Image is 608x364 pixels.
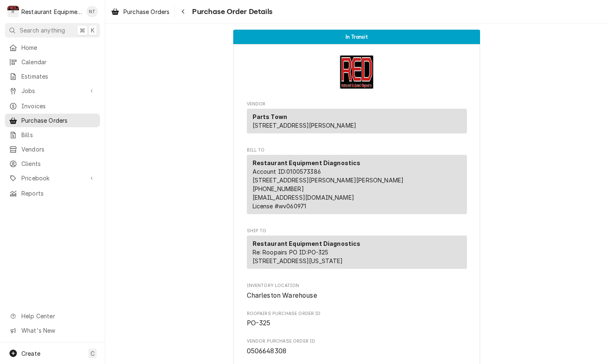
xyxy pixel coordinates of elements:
a: Purchase Orders [5,114,100,127]
span: Help Center [21,312,95,320]
span: Inventory Location [247,282,467,289]
span: Roopairs Purchase Order ID [247,318,467,328]
span: Search anything [20,26,65,35]
span: Invoices [21,102,96,110]
div: Restaurant Equipment Diagnostics [21,7,82,16]
button: Navigate back [176,5,190,18]
span: Vendor Purchase Order ID [247,346,467,356]
span: Account ID: 0100573386 [253,168,321,175]
span: License # wv060971 [253,203,306,210]
a: Go to Help Center [5,309,100,323]
strong: Restaurant Equipment Diagnostics [253,240,361,247]
a: Go to Pricebook [5,171,100,185]
span: Create [21,350,40,357]
a: Clients [5,157,100,170]
span: Vendors [21,145,96,154]
span: Vendor [247,101,467,107]
span: Estimates [21,72,96,81]
div: Vendor [247,109,467,133]
div: Ship To [247,236,467,269]
div: NT [86,6,98,17]
span: Inventory Location [247,291,467,301]
img: Logo [339,55,374,89]
a: Go to What's New [5,324,100,337]
div: Vendor Purchase Order ID [247,338,467,356]
button: Search anything⌘K [5,23,100,37]
div: Bill To [247,155,467,214]
div: Purchase Order Vendor [247,101,467,137]
span: Re: Roopairs PO ID: PO-325 [253,249,329,256]
span: Jobs [21,86,84,95]
span: Vendor Purchase Order ID [247,338,467,345]
div: Vendor [247,109,467,137]
div: Bill To [247,155,467,217]
span: Home [21,43,96,52]
span: Roopairs Purchase Order ID [247,310,467,317]
a: Go to Jobs [5,84,100,98]
a: Calendar [5,55,100,69]
span: Pricebook [21,174,84,182]
span: Clients [21,159,96,168]
a: [EMAIL_ADDRESS][DOMAIN_NAME] [253,194,354,201]
a: Invoices [5,99,100,113]
a: Vendors [5,142,100,156]
div: Nick Tussey's Avatar [86,6,98,17]
span: Charleston Warehouse [247,292,317,299]
span: Bill To [247,147,467,154]
a: Bills [5,128,100,142]
div: Purchase Order Bill To [247,147,467,218]
a: [PHONE_NUMBER] [253,185,304,192]
span: Bills [21,131,96,139]
div: Ship To [247,236,467,272]
span: [STREET_ADDRESS][US_STATE] [253,257,343,264]
strong: Parts Town [253,113,288,120]
span: Reports [21,189,96,198]
span: Purchase Orders [21,116,96,125]
div: Status [233,30,480,44]
a: Home [5,41,100,54]
div: Purchase Order Ship To [247,228,467,273]
div: Roopairs Purchase Order ID [247,310,467,328]
span: 0506648308 [247,347,287,355]
span: K [91,26,95,35]
span: Ship To [247,228,467,234]
span: [STREET_ADDRESS][PERSON_NAME][PERSON_NAME] [253,177,404,184]
span: In Transit [346,34,368,40]
a: Estimates [5,70,100,83]
span: [STREET_ADDRESS][PERSON_NAME] [253,122,357,129]
span: PO-325 [247,319,271,327]
div: R [7,6,19,17]
span: What's New [21,326,95,335]
a: Purchase Orders [108,5,173,19]
span: C [91,349,95,358]
span: Purchase Orders [123,7,169,16]
span: Calendar [21,58,96,66]
div: Restaurant Equipment Diagnostics's Avatar [7,6,19,17]
span: ⌘ [79,26,85,35]
a: Reports [5,187,100,200]
strong: Restaurant Equipment Diagnostics [253,159,361,166]
div: Inventory Location [247,282,467,300]
span: Purchase Order Details [190,6,272,17]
